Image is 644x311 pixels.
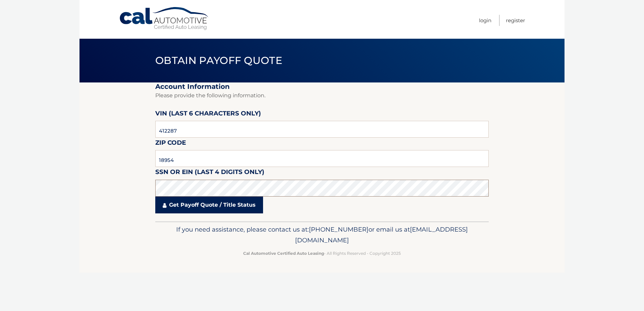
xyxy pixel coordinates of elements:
p: - All Rights Reserved - Copyright 2025 [160,250,484,257]
p: If you need assistance, please contact us at: or email us at [160,224,484,246]
span: Obtain Payoff Quote [155,54,282,67]
a: Get Payoff Quote / Title Status [155,197,263,213]
label: VIN (last 6 characters only) [155,108,261,121]
a: Cal Automotive [119,7,210,31]
label: SSN or EIN (last 4 digits only) [155,167,264,179]
span: [PHONE_NUMBER] [309,226,368,233]
p: Please provide the following information. [155,91,489,100]
strong: Cal Automotive Certified Auto Leasing [243,251,324,256]
label: Zip Code [155,138,186,150]
a: Login [479,15,491,26]
a: Register [506,15,525,26]
h2: Account Information [155,82,489,91]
